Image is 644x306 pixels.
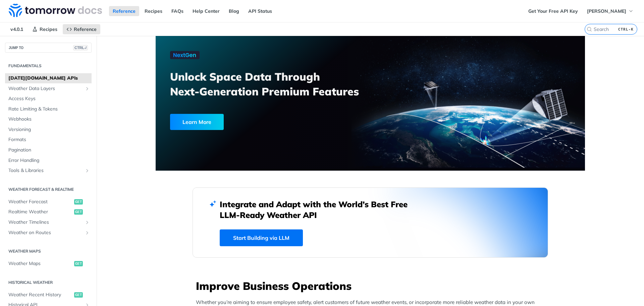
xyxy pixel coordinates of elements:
span: CTRL-/ [73,45,88,50]
a: Pagination [5,145,92,155]
a: Recipes [141,6,166,16]
a: Start Building via LLM [220,229,303,246]
span: v4.0.1 [7,24,27,34]
a: Weather Forecastget [5,197,92,207]
span: Pagination [8,147,90,154]
a: Weather on RoutesShow subpages for Weather on Routes [5,228,92,238]
a: Blog [225,6,243,16]
h2: Integrate and Adapt with the World’s Best Free LLM-Ready Weather API [220,199,418,220]
h2: Weather Forecast & realtime [5,186,92,192]
a: Weather TimelinesShow subpages for Weather Timelines [5,217,92,227]
span: Webhooks [8,116,90,123]
span: Weather on Routes [8,229,83,236]
a: Learn More [170,114,336,130]
span: Weather Maps [8,260,72,267]
span: Recipes [40,26,57,32]
span: Rate Limiting & Tokens [8,106,90,113]
span: Tools & Libraries [8,167,83,174]
button: Show subpages for Weather Data Layers [85,86,90,91]
a: Formats [5,135,92,145]
div: Learn More [170,114,224,130]
span: get [74,292,83,298]
h3: Improve Business Operations [196,278,548,293]
a: Webhooks [5,114,92,124]
a: Error Handling [5,156,92,166]
h2: Historical Weather [5,279,92,286]
a: Weather Recent Historyget [5,290,92,300]
span: Formats [8,136,90,143]
a: [DATE][DOMAIN_NAME] APIs [5,73,92,83]
button: Show subpages for Weather on Routes [85,230,90,235]
a: API Status [245,6,276,16]
a: Reference [109,6,139,16]
a: Get Your Free API Key [525,6,582,16]
span: Weather Forecast [8,199,72,205]
button: [PERSON_NAME] [583,6,637,16]
kbd: CTRL-K [616,26,635,33]
h2: Fundamentals [5,63,92,69]
a: FAQs [168,6,187,16]
a: Recipes [29,24,61,34]
h3: Unlock Space Data Through Next-Generation Premium Features [170,69,378,99]
button: Show subpages for Tools & Libraries [85,168,90,173]
a: Access Keys [5,94,92,104]
button: JUMP TOCTRL-/ [5,43,92,53]
span: Weather Recent History [8,292,72,298]
span: Realtime Weather [8,209,72,215]
a: Weather Data LayersShow subpages for Weather Data Layers [5,84,92,94]
svg: Search [587,27,592,32]
span: Versioning [8,126,90,133]
a: Realtime Weatherget [5,207,92,217]
a: Weather Mapsget [5,259,92,269]
button: Show subpages for Weather Timelines [85,220,90,225]
span: Weather Timelines [8,219,83,226]
span: [DATE][DOMAIN_NAME] APIs [8,75,90,82]
a: Versioning [5,125,92,135]
a: Reference [63,24,100,34]
span: [PERSON_NAME] [587,8,626,14]
span: get [74,261,83,266]
span: Weather Data Layers [8,85,83,92]
a: Help Center [189,6,223,16]
span: get [74,199,83,205]
span: Reference [74,26,97,32]
span: Error Handling [8,157,90,164]
span: get [74,209,83,215]
img: NextGen [170,51,200,59]
h2: Weather Maps [5,248,92,254]
a: Rate Limiting & Tokens [5,104,92,114]
img: Tomorrow.io Weather API Docs [9,4,102,17]
span: Access Keys [8,95,90,102]
a: Tools & LibrariesShow subpages for Tools & Libraries [5,166,92,176]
